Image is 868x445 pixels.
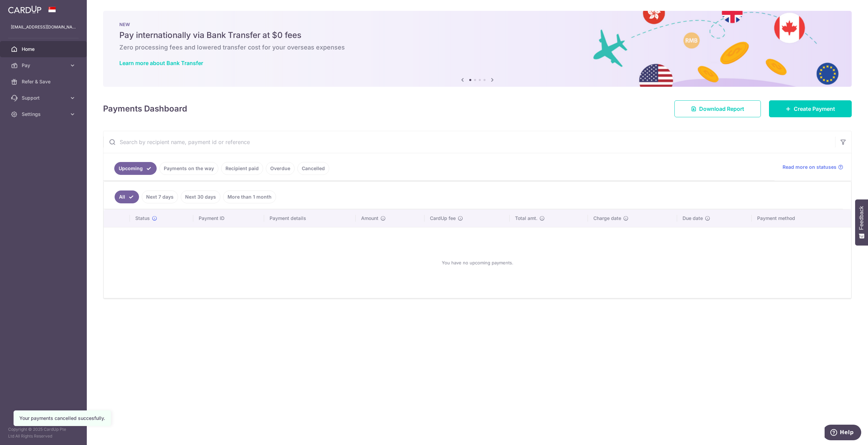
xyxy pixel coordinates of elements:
[103,11,852,87] img: Bank transfer banner
[699,105,744,113] span: Download Report
[114,162,157,175] a: Upcoming
[593,215,621,222] span: Charge date
[11,24,76,31] p: [EMAIL_ADDRESS][DOMAIN_NAME]
[119,30,835,41] h5: Pay internationally via Bank Transfer at $0 fees
[115,190,139,203] a: All
[8,5,41,14] img: CardUp
[223,190,276,203] a: More than 1 month
[794,105,835,113] span: Create Payment
[264,209,356,227] th: Payment details
[112,233,843,292] div: You have no upcoming payments.
[361,215,378,222] span: Amount
[103,131,835,153] input: Search by recipient name, payment id or reference
[683,215,703,222] span: Due date
[266,162,295,175] a: Overdue
[752,209,851,227] th: Payment method
[193,209,264,227] th: Payment ID
[22,46,66,53] span: Home
[19,415,105,422] div: Your payments cancelled succesfully.
[783,164,843,170] a: Read more on statuses
[119,60,203,66] a: Learn more about Bank Transfer
[135,215,150,222] span: Status
[769,100,852,117] a: Create Payment
[142,190,178,203] a: Next 7 days
[22,111,66,118] span: Settings
[119,43,835,52] h6: Zero processing fees and lowered transfer cost for your overseas expenses
[22,62,66,69] span: Pay
[119,22,835,27] p: NEW
[181,190,220,203] a: Next 30 days
[515,215,537,222] span: Total amt.
[825,425,861,442] iframe: Opens a widget where you can find more information
[297,162,329,175] a: Cancelled
[783,164,836,170] span: Read more on statuses
[22,78,66,85] span: Refer & Save
[855,199,868,245] button: Feedback - Show survey
[103,103,187,115] h4: Payments Dashboard
[22,95,66,101] span: Support
[221,162,263,175] a: Recipient paid
[430,215,456,222] span: CardUp fee
[159,162,218,175] a: Payments on the way
[674,100,761,117] a: Download Report
[859,206,865,230] span: Feedback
